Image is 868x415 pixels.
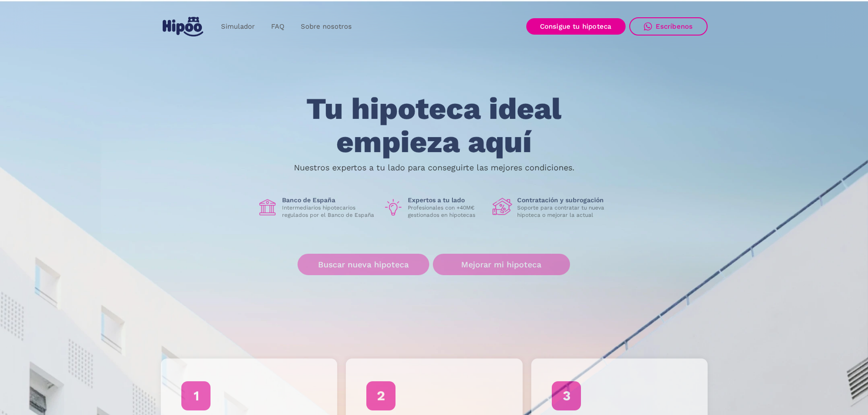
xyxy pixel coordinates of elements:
[293,18,360,36] a: Sobre nosotros
[263,18,293,36] a: FAQ
[656,22,693,31] div: Escríbenos
[433,254,570,275] a: Mejorar mi hipoteca
[629,17,708,36] a: Escríbenos
[282,204,376,219] p: Intermediarios hipotecarios regulados por el Banco de España
[298,254,429,275] a: Buscar nueva hipoteca
[294,164,575,171] p: Nuestros expertos a tu lado para conseguirte las mejores condiciones.
[517,196,611,204] h1: Contratación y subrogación
[282,196,376,204] h1: Banco de España
[526,18,626,35] a: Consigue tu hipoteca
[161,13,205,40] a: home
[408,204,485,219] p: Profesionales con +40M€ gestionados en hipotecas
[517,204,611,219] p: Soporte para contratar tu nueva hipoteca o mejorar la actual
[213,18,263,36] a: Simulador
[408,196,485,204] h1: Expertos a tu lado
[261,92,606,159] h1: Tu hipoteca ideal empieza aquí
